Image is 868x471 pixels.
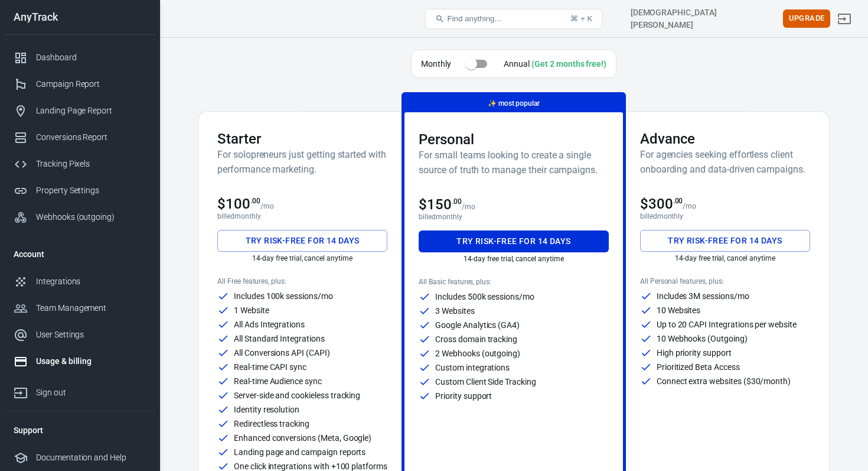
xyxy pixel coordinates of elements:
[36,78,146,90] div: Campaign Report
[36,355,146,368] div: Usage & billing
[657,292,749,300] p: Includes 3M sessions/mo
[234,448,366,456] p: Landing page and campaign reports
[419,213,609,221] p: billed monthly
[631,7,778,31] div: Account id: 1b0Gz797
[673,197,683,205] sup: .00
[234,320,305,329] p: All Ads Integrations
[36,386,146,399] div: Sign out
[531,59,606,69] div: (Get 2 months free!)
[4,348,155,375] a: Usage & billing
[4,416,155,444] li: Support
[419,255,609,263] p: 14-day free trial, cancel anytime
[234,306,269,314] p: 1 Website
[4,71,155,98] a: Campaign Report
[419,278,609,286] p: All Basic features, plus:
[36,275,146,288] div: Integrations
[657,377,791,385] p: Connect extra websites ($30/month)
[217,212,387,220] p: billed monthly
[504,58,606,70] div: Annual
[234,420,309,428] p: Redirectless tracking
[488,99,497,108] span: magic
[217,147,387,177] h6: For solopreneurs just getting started with performance marketing.
[36,51,146,64] div: Dashboard
[419,131,609,148] h3: Personal
[640,277,810,285] p: All Personal features, plus:
[640,147,810,177] h6: For agencies seeking effortless client onboarding and data-driven campaigns.
[419,230,609,252] button: Try risk-free for 14 days
[657,349,732,357] p: High priority support
[4,44,155,71] a: Dashboard
[36,451,146,464] div: Documentation and Help
[250,197,260,205] sup: .00
[4,295,155,321] a: Team Management
[447,14,501,23] span: Find anything...
[4,204,155,230] a: Webhooks (outgoing)
[36,184,146,197] div: Property Settings
[4,321,155,348] a: User Settings
[36,329,146,341] div: User Settings
[452,197,462,206] sup: .00
[4,268,155,295] a: Integrations
[36,131,146,144] div: Conversions Report
[640,230,810,252] button: Try risk-free for 14 days
[421,58,451,70] p: Monthly
[435,392,492,400] p: Priority support
[462,203,475,211] p: /mo
[4,12,155,22] div: AnyTrack
[435,378,536,386] p: Custom Client Side Tracking
[234,363,306,371] p: Real-time CAPI sync
[488,98,540,110] p: most popular
[435,363,510,372] p: Custom integrations
[570,14,592,23] div: ⌘ + K
[234,434,371,442] p: Enhanced conversions (Meta, Google)
[217,230,387,252] button: Try risk-free for 14 days
[640,196,683,212] span: $300
[4,151,155,177] a: Tracking Pixels
[657,320,797,329] p: Up to 20 CAPI Integrations per website
[657,363,740,371] p: Prioritized Beta Access
[234,405,299,414] p: Identity resolution
[234,391,360,399] p: Server-side and cookieless tracking
[4,177,155,204] a: Property Settings
[640,131,810,147] h3: Advance
[435,349,520,358] p: 2 Webhooks (outgoing)
[217,277,387,285] p: All Free features, plus:
[36,302,146,314] div: Team Management
[234,462,387,470] p: One click integrations with +100 platforms
[419,196,462,213] span: $150
[36,105,146,117] div: Landing Page Report
[217,196,260,212] span: $100
[4,124,155,151] a: Conversions Report
[419,148,609,177] h6: For small teams looking to create a single source of truth to manage their campaigns.
[435,307,475,315] p: 3 Websites
[640,212,810,220] p: billed monthly
[657,306,700,314] p: 10 Websites
[234,349,330,357] p: All Conversions API (CAPI)
[217,131,387,147] h3: Starter
[234,334,325,343] p: All Standard Integrations
[640,254,810,262] p: 14-day free trial, cancel anytime
[36,211,146,223] div: Webhooks (outgoing)
[217,254,387,262] p: 14-day free trial, cancel anytime
[435,321,520,329] p: Google Analytics (GA4)
[830,5,859,33] a: Sign out
[4,240,155,268] li: Account
[234,377,322,385] p: Real-time Audience sync
[435,293,534,301] p: Includes 500k sessions/mo
[234,292,333,300] p: Includes 100k sessions/mo
[260,202,274,210] p: /mo
[683,202,696,210] p: /mo
[36,158,146,170] div: Tracking Pixels
[783,9,830,28] button: Upgrade
[425,9,602,29] button: Find anything...⌘ + K
[657,334,748,343] p: 10 Webhooks (Outgoing)
[4,98,155,124] a: Landing Page Report
[4,375,155,406] a: Sign out
[435,335,517,343] p: Cross domain tracking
